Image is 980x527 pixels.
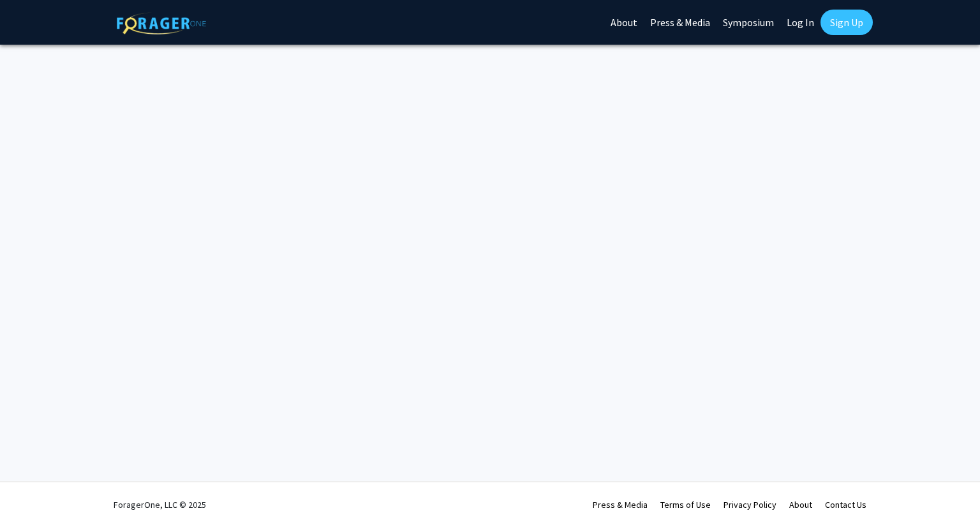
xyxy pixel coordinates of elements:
[724,499,776,510] a: Privacy Policy
[820,10,873,35] a: Sign Up
[593,499,648,510] a: Press & Media
[117,12,206,34] img: ForagerOne Logo
[825,499,866,510] a: Contact Us
[114,482,206,527] div: ForagerOne, LLC © 2025
[789,499,812,510] a: About
[660,499,711,510] a: Terms of Use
